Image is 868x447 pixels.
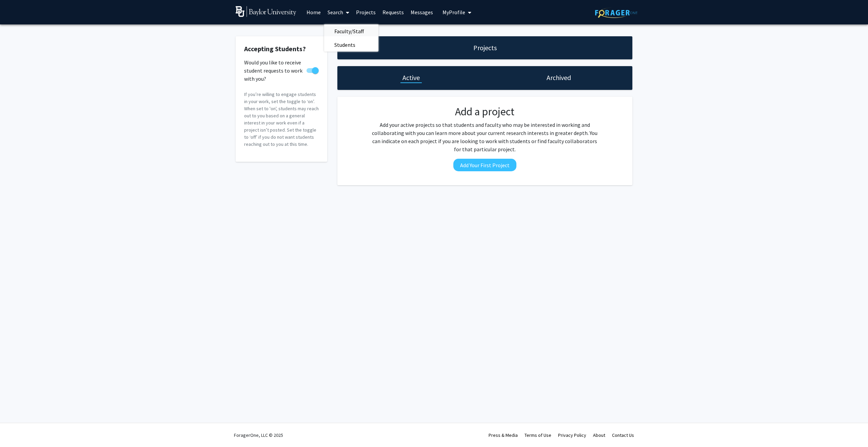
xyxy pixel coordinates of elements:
a: Search [324,0,353,24]
img: ForagerOne Logo [595,7,637,18]
img: Baylor University Logo [236,6,296,17]
h2: Add a project [370,105,600,118]
a: Messages [407,0,436,24]
iframe: Chat [5,416,29,442]
a: Press & Media [489,432,518,438]
p: If you’re willing to engage students in your work, set the toggle to ‘on’. When set to 'on', stud... [244,91,319,148]
a: Projects [353,0,379,24]
span: Would you like to receive student requests to work with you? [244,58,304,83]
a: Requests [379,0,407,24]
h2: Accepting Students? [244,45,319,53]
h1: Archived [547,73,571,82]
p: Add your active projects so that students and faculty who may be interested in working and collab... [370,121,600,153]
h1: Active [402,73,420,82]
h1: Projects [473,43,497,53]
a: Terms of Use [525,432,551,438]
a: Contact Us [612,432,634,438]
a: About [593,432,605,438]
span: Students [324,38,366,52]
div: ForagerOne, LLC © 2025 [234,423,283,447]
span: My Profile [442,9,465,16]
a: Faculty/Staff [324,26,378,36]
a: Privacy Policy [558,432,586,438]
span: Faculty/Staff [324,24,374,38]
a: Students [324,40,378,50]
a: Home [303,0,324,24]
button: Add Your First Project [453,159,516,171]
